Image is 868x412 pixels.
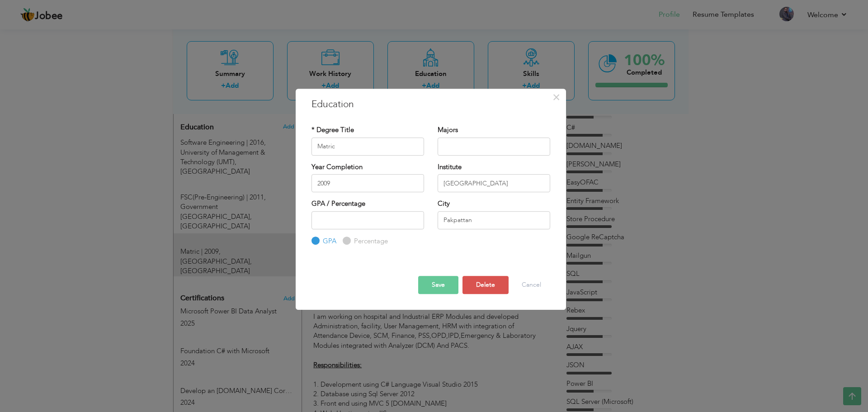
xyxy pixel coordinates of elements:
h3: Education [311,98,550,111]
button: Close [549,90,564,104]
label: Majors [438,125,458,135]
div: Add your educational degree. [180,118,295,276]
label: GPA [321,237,336,246]
label: City [438,199,450,208]
button: Save [418,276,458,294]
button: Cancel [513,276,550,294]
span: × [552,89,560,105]
label: GPA / Percentage [311,199,365,208]
label: * Degree Title [311,125,354,135]
label: Year Completion [311,162,363,172]
button: Delete [462,276,509,294]
label: Institute [438,162,462,172]
label: Percentage [352,237,388,246]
